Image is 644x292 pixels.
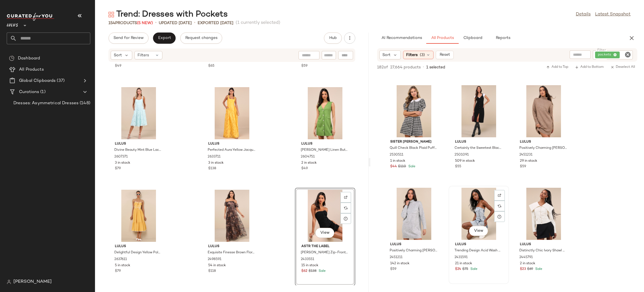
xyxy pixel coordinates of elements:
[19,66,44,73] span: All Products
[159,20,192,26] p: updated [DATE]
[208,154,221,159] span: 2633711
[390,146,437,151] span: Quill Check Black Plaid Puff Sleeve Rhinestone Mini Dress
[7,19,18,29] span: Lulus
[19,78,56,84] span: Global Clipboards
[454,146,502,151] span: Certainly the Sweetest Black Corduroy Button-Front Midi Dress
[390,140,438,145] span: Sister [PERSON_NAME]
[185,36,217,40] span: Request changes
[610,65,635,69] span: Deselect All
[110,87,167,139] img: 12462561_2607371.jpg
[608,64,637,71] button: Deselect All
[455,242,503,247] span: Lulus
[18,55,40,62] span: Dashboard
[301,142,349,147] span: Lulus
[115,263,130,268] span: 5 in stock
[301,64,307,69] span: $59
[7,280,11,284] img: svg%3e
[576,11,591,18] a: Details
[115,166,121,171] span: $79
[115,269,121,274] span: $79
[114,154,128,159] span: 2607371
[520,159,537,164] span: 29 in stock
[423,65,424,70] span: •
[158,36,171,40] span: Export
[498,204,501,208] img: svg%3e
[390,64,421,70] span: 27,664 products
[469,226,488,236] button: View
[390,159,405,164] span: 1 in stock
[198,20,233,26] p: Exported [DATE]
[108,33,148,44] button: Send for Review
[519,248,567,253] span: Distinctly Chic Ivory Shawl Collar Rhinestone Button Blazer
[469,267,477,271] span: Sale
[153,33,176,44] button: Export
[9,55,15,61] img: svg%3e
[398,164,406,169] span: $110
[390,261,409,266] span: 142 in stock
[420,52,425,58] span: (3)
[194,20,195,26] span: •
[301,161,317,166] span: 2 in stock
[474,229,483,233] span: View
[208,166,216,171] span: $138
[108,9,228,20] div: Trend: Dresses with Pockets
[297,190,353,242] img: 11897061_2433551.jpg
[108,21,115,25] span: 154
[208,269,216,274] span: $118
[498,194,501,197] img: svg%3e
[390,152,403,157] span: 2530511
[527,267,533,272] span: $69
[515,85,572,137] img: 12022061_2451231.jpg
[114,148,162,153] span: Divine Beauty Mint Blue Lace Midi Dress With Pockets
[386,188,442,240] img: 11999401_2451211.jpg
[390,242,438,247] span: Lulus
[431,36,454,40] span: All Products
[79,100,90,106] span: (148)
[208,161,224,166] span: 3 in stock
[180,33,222,44] button: Request changes
[381,36,422,40] span: AI Recommendations
[406,52,418,58] span: Filters
[301,250,348,255] span: [PERSON_NAME] Zip-Front Strapless Mini Dress with Pockets
[297,87,353,139] img: 12555241_2604751.jpg
[390,248,437,253] span: Positively Charming [PERSON_NAME] Turtleneck Mini Sweater Dress
[390,164,397,169] span: $44
[407,165,415,168] span: Sale
[204,190,260,242] img: 12042201_2498591.jpg
[451,188,507,240] img: 11865261_2431591.jpg
[108,20,153,26] div: Products
[519,152,532,157] span: 2451231
[439,53,450,57] span: Reset
[454,248,502,253] span: Trending Design Acid Wash Strapless Mini Dress With Pockets
[463,36,482,40] span: Clipboard
[520,261,535,266] span: 2 in stock
[344,196,347,199] img: svg%3e
[534,267,542,271] span: Sale
[324,33,342,44] button: Hub
[377,64,388,70] span: 182 of
[598,52,613,57] span: pockets
[595,11,631,18] a: Latest Snapshot
[520,242,567,247] span: Lulus
[301,148,348,153] span: [PERSON_NAME] Linen Button-Front Sleeveless Mini Dress
[390,267,396,272] span: $59
[515,188,572,240] img: 11868521_2445791.jpg
[114,257,127,262] span: 2637611
[208,64,214,69] span: $65
[110,190,167,242] img: 12593321_2637611.jpg
[137,21,153,25] span: (5 New)
[13,279,52,285] span: [PERSON_NAME]
[455,140,503,145] span: Lulus
[301,154,315,159] span: 2604751
[56,78,65,84] span: (37)
[520,140,567,145] span: Lulus
[455,261,472,266] span: 21 in stock
[113,36,144,40] span: Send for Review
[138,52,149,58] span: Filters
[386,85,442,137] img: 12111821_2530511.jpg
[115,244,162,249] span: Lulus
[382,52,390,58] span: Sort
[462,267,468,272] span: $75
[19,89,39,95] span: Curations
[208,142,256,147] span: Lulus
